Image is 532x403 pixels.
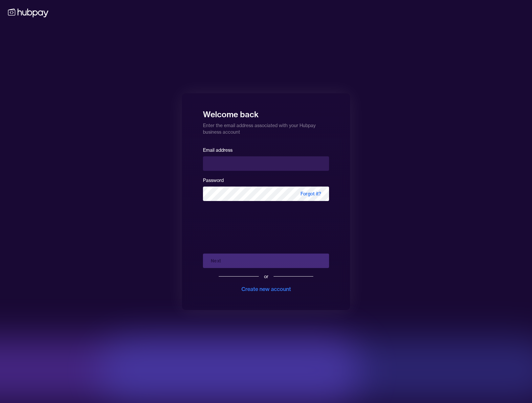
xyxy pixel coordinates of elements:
[241,285,291,293] div: Create new account
[264,273,268,280] div: or
[203,105,329,120] h1: Welcome back
[293,187,329,201] span: Forgot it?
[203,120,329,135] p: Enter the email address associated with your Hubpay business account
[203,177,224,183] label: Password
[203,147,233,153] label: Email address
